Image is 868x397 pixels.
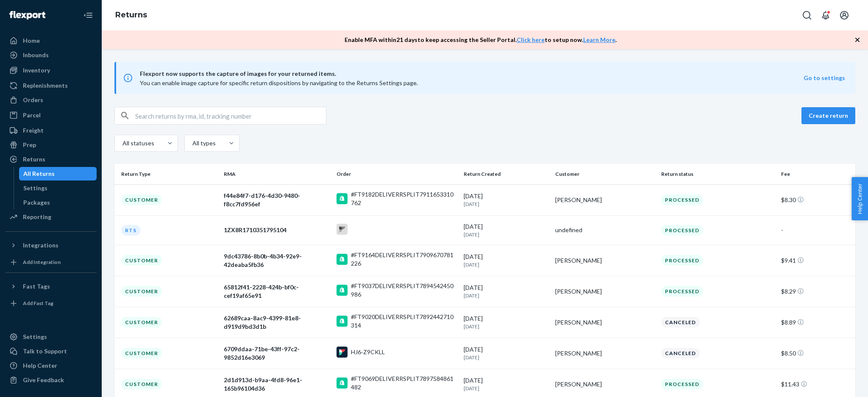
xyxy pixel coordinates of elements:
[661,225,703,236] div: Processed
[583,36,615,43] a: Learn More
[23,282,50,291] div: Fast Tags
[778,164,855,184] th: Fee
[23,66,50,75] div: Inventory
[5,297,97,310] a: Add Fast Tag
[5,64,97,77] a: Inventory
[464,283,548,299] div: [DATE]
[5,344,97,358] a: Talk to Support
[224,283,330,300] div: 65812f41-2228-424b-bf0c-cef19af65e91
[661,379,703,389] div: Processed
[517,36,545,43] a: Click here
[5,210,97,224] a: Reporting
[464,253,548,268] div: [DATE]
[135,107,326,124] input: Search returns by rma, id, tracking number
[121,348,162,358] div: Customer
[817,7,834,24] button: Open notifications
[23,300,53,307] div: Add Fast Tag
[140,79,418,86] span: You can enable image capture for specific return dispositions by navigating to the Returns Settin...
[555,287,654,296] div: [PERSON_NAME]
[121,194,162,205] div: Customer
[5,330,97,344] a: Settings
[778,307,855,338] td: $8.89
[333,164,460,184] th: Order
[661,348,700,358] div: Canceled
[464,354,548,361] p: [DATE]
[661,286,703,297] div: Processed
[464,292,548,299] p: [DATE]
[555,196,654,204] div: [PERSON_NAME]
[121,286,162,297] div: Customer
[778,245,855,276] td: $9.41
[23,51,49,59] div: Inbounds
[121,317,162,328] div: Customer
[23,126,44,135] div: Freight
[23,198,50,207] div: Packages
[23,96,43,104] div: Orders
[224,226,330,234] div: 1ZX8R1710351795104
[80,7,97,24] button: Close Navigation
[798,7,815,24] button: Open Search Box
[801,107,855,124] button: Create return
[114,164,220,184] th: Return Type
[5,34,97,47] a: Home
[5,153,97,166] a: Returns
[464,222,548,238] div: [DATE]
[121,225,140,236] div: RTS
[23,36,40,45] div: Home
[121,379,162,389] div: Customer
[5,280,97,293] button: Fast Tags
[555,318,654,327] div: [PERSON_NAME]
[351,282,457,299] div: #FT9037DELIVERRSPLIT7894542450986
[19,167,97,180] a: All Returns
[351,375,457,391] div: #FT9069DELIVERRSPLIT7897584861482
[224,314,330,331] div: 62689caa-8ac9-4399-81e8-d919d9bd3d1b
[23,81,68,90] div: Replenishments
[460,164,552,184] th: Return Created
[555,256,654,265] div: [PERSON_NAME]
[23,184,47,192] div: Settings
[778,276,855,307] td: $8.29
[351,251,457,268] div: #FT9164DELIVERRSPLIT7909670781226
[661,255,703,266] div: Processed
[851,177,868,220] button: Help Center
[778,184,855,215] td: $8.30
[661,194,703,205] div: Processed
[5,124,97,137] a: Freight
[351,190,457,207] div: #FT9182DELIVERRSPLIT7911653310762
[781,226,849,234] div: -
[23,347,67,355] div: Talk to Support
[464,314,548,330] div: [DATE]
[555,380,654,389] div: [PERSON_NAME]
[23,213,51,221] div: Reporting
[661,317,700,328] div: Canceled
[224,252,330,269] div: 9dc43786-8b0b-4b34-92e9-42deaba5fb36
[5,79,97,92] a: Replenishments
[464,385,548,392] p: [DATE]
[345,36,617,44] p: Enable MFA within 21 days to keep accessing the Seller Portal. to setup now. .
[464,231,548,238] p: [DATE]
[552,164,658,184] th: Customer
[464,345,548,361] div: [DATE]
[121,255,162,266] div: Customer
[108,3,154,28] ol: breadcrumbs
[5,108,97,122] a: Parcel
[464,376,548,392] div: [DATE]
[5,359,97,372] a: Help Center
[351,348,385,356] div: HJ6-Z9CKLL
[555,226,654,234] div: undefined
[836,7,853,24] button: Open account menu
[5,48,97,62] a: Inbounds
[804,74,845,82] button: Go to settings
[23,376,64,384] div: Give Feedback
[23,361,57,370] div: Help Center
[658,164,778,184] th: Return status
[23,258,61,266] div: Add Integration
[115,10,147,19] a: Returns
[122,139,153,147] div: All statuses
[140,69,804,79] span: Flexport now supports the capture of images for your returned items.
[5,255,97,269] a: Add Integration
[23,141,36,149] div: Prep
[220,164,333,184] th: RMA
[351,313,457,330] div: #FT9020DELIVERRSPLIT7892442710314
